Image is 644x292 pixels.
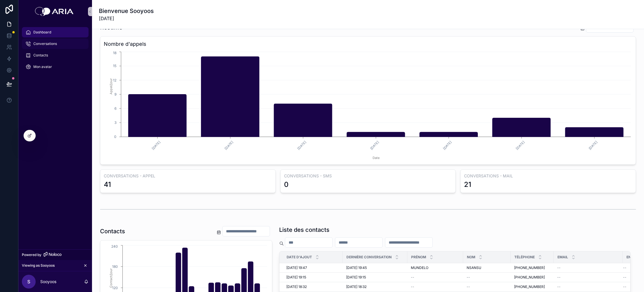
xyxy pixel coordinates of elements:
span: Mon avatar [33,65,52,69]
tspan: 3 [114,120,116,125]
h1: Liste des contacts [279,226,329,234]
span: Prénom [411,255,426,259]
a: NSANSU [467,266,507,270]
span: [DATE] 19:15 [286,275,306,280]
tspan: 180 [112,264,118,269]
span: [DATE] 19:45 [346,266,367,270]
h3: CONVERSATIONS - APPEL [104,173,272,179]
a: -- [411,275,460,280]
tspan: 240 [111,244,118,249]
a: MUNDELO [411,266,460,270]
a: Mon avatar [22,62,89,72]
text: [DATE] [297,140,307,151]
tspan: Contact/jour [109,268,113,288]
h1: Contacts [100,227,125,235]
span: Nom [467,255,475,259]
span: Powered by [22,253,41,257]
tspan: 12 [113,78,116,82]
tspan: 15 [113,64,116,68]
span: MUNDELO [411,266,428,270]
a: -- [411,285,460,289]
a: [PHONE_NUMBER] [514,285,550,289]
text: [DATE] [515,140,525,151]
tspan: 18 [113,51,116,55]
h3: CONVERSATIONS - MAIL [464,173,632,179]
div: 0 [284,180,289,189]
span: Téléphone [514,255,535,259]
a: -- [467,275,507,280]
a: [DATE] 19:15 [286,275,339,280]
text: [DATE] [224,140,234,151]
span: -- [411,275,414,280]
span: Dernière conversation [346,255,392,259]
span: -- [557,285,561,289]
div: 41 [104,180,111,189]
span: -- [467,275,470,280]
span: NSANSU [467,266,481,270]
text: [DATE] [369,140,380,151]
span: -- [557,266,561,270]
h3: CONVERSATIONS - SMS [284,173,452,179]
tspan: 9 [114,92,116,96]
div: 21 [464,180,471,189]
h1: Bienvenue Sooyoos [99,7,154,15]
span: [DATE] [99,15,154,22]
a: [DATE] 19:15 [346,275,404,280]
img: App logo [34,7,76,16]
span: Dashboard [33,30,51,35]
span: [PHONE_NUMBER] [514,266,545,270]
div: chart [104,50,632,161]
tspan: 6 [114,106,116,111]
a: Dashboard [22,27,89,37]
span: Contacts [33,53,48,58]
a: Powered by [18,249,92,260]
a: [DATE] 18:32 [346,285,404,289]
span: Email [557,255,568,259]
span: -- [623,275,626,280]
h3: Nombre d'appels [104,40,632,48]
tspan: 0 [114,134,116,139]
text: [DATE] [588,140,598,151]
a: [DATE] 19:45 [346,266,404,270]
a: [DATE] 18:32 [286,285,339,289]
a: -- [557,266,619,270]
tspan: Appel/jour [109,78,113,94]
span: -- [557,275,561,280]
span: [PHONE_NUMBER] [514,275,545,280]
span: -- [623,266,626,270]
span: Conversations [33,41,57,46]
a: -- [557,275,619,280]
a: [PHONE_NUMBER] [514,275,550,280]
span: -- [411,285,414,289]
div: scrollable content [18,23,92,79]
text: [DATE] [442,140,453,151]
span: [DATE] 18:32 [286,285,307,289]
span: [DATE] 19:47 [286,266,307,270]
a: -- [557,285,619,289]
span: [DATE] 19:15 [346,275,366,280]
span: -- [623,285,626,289]
tspan: 120 [112,286,118,290]
span: [PHONE_NUMBER] [514,285,545,289]
tspan: Date [373,156,379,160]
span: Date d'ajout [287,255,312,259]
span: Viewing as Sooyoos [22,263,55,268]
a: Contacts [22,50,89,60]
text: [DATE] [151,140,161,151]
a: -- [467,285,507,289]
span: S [27,278,30,285]
a: [PHONE_NUMBER] [514,266,550,270]
span: -- [467,285,470,289]
a: [DATE] 19:47 [286,266,339,270]
p: Sooyoos [40,279,56,285]
span: [DATE] 18:32 [346,285,367,289]
a: Conversations [22,39,89,49]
